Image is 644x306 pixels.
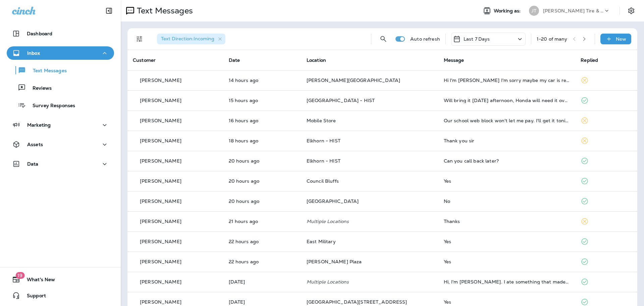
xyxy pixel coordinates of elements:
div: Yes [444,239,570,244]
p: [PERSON_NAME] [140,219,181,224]
p: [PERSON_NAME] [140,259,181,264]
div: Hi I'm Miriam Nieto I'm sorry maybe my car is ready ?? [444,78,570,83]
p: Aug 25, 2025 03:49 PM [229,98,296,103]
button: Assets [7,138,114,151]
p: [PERSON_NAME] Tire & Auto [543,8,603,13]
p: [PERSON_NAME] [140,239,181,244]
span: Message [444,57,464,63]
p: Dashboard [27,31,52,36]
button: Collapse Sidebar [100,4,118,17]
p: [PERSON_NAME] [140,199,181,204]
p: Text Messages [26,68,67,74]
p: [PERSON_NAME] [140,158,181,164]
button: Support [7,289,114,302]
span: [PERSON_NAME] Plaza [307,259,362,265]
span: 19 [15,272,24,279]
div: JT [529,6,539,16]
div: Our school web block won't let me pay. I'll get it tonight. [444,118,570,123]
button: Settings [625,5,637,17]
p: [PERSON_NAME] [140,118,181,123]
p: Aug 25, 2025 12:48 PM [229,138,296,143]
div: Hi, I'm Steven. I ate something that made me sick. I got a fever. I can't go today. [444,279,570,285]
p: Aug 25, 2025 06:45 AM [229,299,296,305]
div: Yes [444,178,570,184]
p: Aug 25, 2025 10:10 AM [229,199,296,204]
span: Replied [581,57,598,63]
button: Data [7,157,114,171]
div: Thank you sir [444,138,570,143]
span: East Military [307,238,336,245]
p: Aug 25, 2025 09:02 AM [229,259,296,264]
span: [GEOGRAPHIC_DATA] - HIST [307,97,375,103]
p: New [616,36,626,42]
p: Aug 25, 2025 04:45 PM [229,78,296,83]
span: [GEOGRAPHIC_DATA][STREET_ADDRESS] [307,299,407,305]
button: Search Messages [377,32,390,46]
div: No [444,199,570,204]
p: Multiple Locations [307,219,433,224]
button: 19What's New [7,273,114,286]
p: Aug 25, 2025 09:04 AM [229,239,296,244]
p: Aug 25, 2025 11:05 AM [229,158,296,164]
p: [PERSON_NAME] [140,299,181,305]
p: Aug 25, 2025 06:53 AM [229,279,296,285]
button: Survey Responses [7,98,114,112]
span: Elkhorn - HIST [307,158,340,164]
p: Survey Responses [26,103,75,109]
button: Filters [133,32,146,46]
span: [PERSON_NAME][GEOGRAPHIC_DATA] [307,77,400,83]
div: 1 - 20 of many [537,36,568,42]
p: Aug 25, 2025 02:32 PM [229,118,296,123]
p: Data [27,161,39,167]
p: Reviews [26,85,52,92]
span: Customer [133,57,156,63]
span: Location [307,57,326,63]
span: Mobile Store [307,118,336,124]
button: Dashboard [7,27,114,40]
p: Marketing [27,122,51,128]
p: Last 7 Days [464,36,490,42]
p: Multiple Locations [307,279,433,285]
div: Text Direction:Incoming [157,34,225,44]
div: Will bring it tomorrow afternoon, Honda will need it overnight [444,98,570,103]
p: [PERSON_NAME] [140,98,181,103]
span: What's New [20,277,55,285]
p: Text Messages [134,6,193,16]
p: Aug 25, 2025 09:53 AM [229,219,296,224]
span: [GEOGRAPHIC_DATA] [307,198,359,204]
p: [PERSON_NAME] [140,138,181,143]
p: Assets [27,142,43,147]
span: Text Direction : Incoming [161,36,214,42]
p: [PERSON_NAME] [140,178,181,184]
button: Text Messages [7,63,114,77]
div: Yes [444,259,570,264]
div: Thanks [444,219,570,224]
span: Support [20,293,46,301]
span: Date [229,57,240,63]
span: Working as: [494,8,522,14]
p: [PERSON_NAME] [140,78,181,83]
p: Inbox [27,50,40,56]
div: Can you call back later? [444,158,570,164]
button: Marketing [7,118,114,132]
p: Auto refresh [410,36,440,42]
button: Reviews [7,81,114,95]
p: [PERSON_NAME] [140,279,181,285]
span: Council Bluffs [307,178,339,184]
div: Yes [444,299,570,305]
span: Elkhorn - HIST [307,138,340,144]
button: Inbox [7,46,114,60]
p: Aug 25, 2025 10:24 AM [229,178,296,184]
